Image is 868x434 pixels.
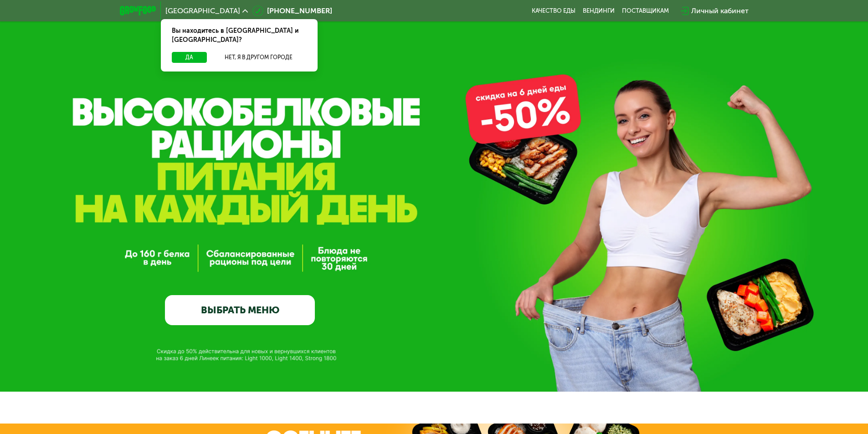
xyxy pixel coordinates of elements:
[172,52,207,63] button: Да
[583,7,615,15] a: Вендинги
[532,7,575,15] a: Качество еды
[691,5,749,16] div: Личный кабинет
[165,7,240,15] span: [GEOGRAPHIC_DATA]
[252,5,332,16] a: [PHONE_NUMBER]
[165,295,315,325] a: ВЫБРАТЬ МЕНЮ
[622,7,669,15] div: поставщикам
[161,19,318,52] div: Вы находитесь в [GEOGRAPHIC_DATA] и [GEOGRAPHIC_DATA]?
[211,52,307,63] button: Нет, я в другом городе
